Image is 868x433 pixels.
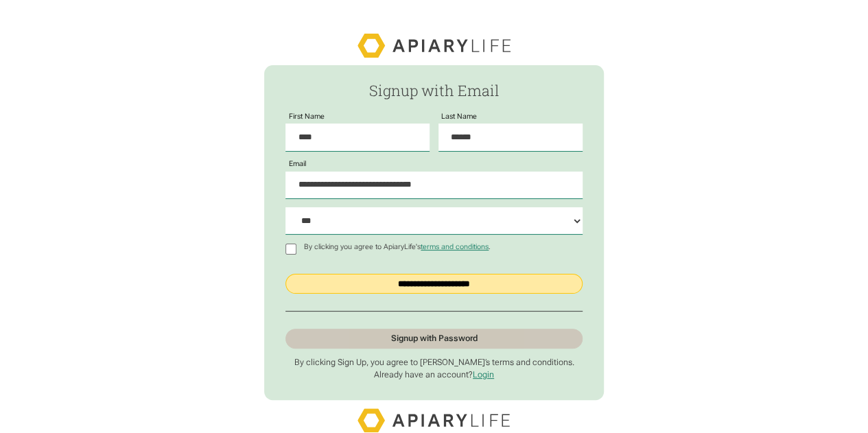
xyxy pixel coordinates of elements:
[285,160,309,168] label: Email
[285,113,328,121] label: First Name
[301,243,495,251] p: By clicking you agree to ApiaryLife's .
[421,242,489,251] a: terms and conditions
[285,329,583,349] a: Signup with Password
[285,370,583,380] p: Already have an account?
[285,82,583,99] h2: Signup with Email
[473,370,494,379] a: Login
[438,113,481,121] label: Last Name
[264,65,603,399] form: Passwordless Signup
[285,358,583,368] p: By clicking Sign Up, you agree to [PERSON_NAME]’s terms and conditions.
